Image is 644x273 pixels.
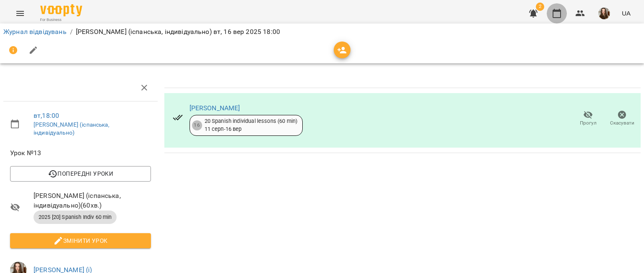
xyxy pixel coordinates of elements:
[3,27,641,37] nav: breadcrumb
[76,27,280,37] p: [PERSON_NAME] (іспанська, індивідуально) вт, 16 вер 2025 18:00
[610,120,634,127] span: Скасувати
[34,112,59,120] a: вт , 18:00
[571,107,605,130] button: Прогул
[536,3,544,11] span: 2
[10,233,151,248] button: Змінити урок
[618,5,634,21] button: UA
[70,27,73,37] li: /
[580,120,597,127] span: Прогул
[40,4,82,16] img: Voopty Logo
[10,3,30,23] button: Menu
[34,121,109,136] a: [PERSON_NAME] (іспанська, індивідуально)
[10,166,151,181] button: Попередні уроки
[205,117,298,133] div: 20 Spanish individual lessons (60 min) 11 серп - 16 вер
[622,9,631,18] span: UA
[598,8,610,19] img: f828951e34a2a7ae30fa923eeeaf7e77.jpg
[190,104,240,112] a: [PERSON_NAME]
[40,17,82,23] span: For Business
[3,28,67,36] a: Журнал відвідувань
[192,120,202,130] div: 16
[34,191,151,211] span: [PERSON_NAME] (іспанська, індивідуально) ( 60 хв. )
[17,169,144,179] span: Попередні уроки
[10,148,151,158] span: Урок №13
[605,107,639,130] button: Скасувати
[17,236,144,246] span: Змінити урок
[34,213,117,221] span: 2025 [20] Spanish Indiv 60 min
